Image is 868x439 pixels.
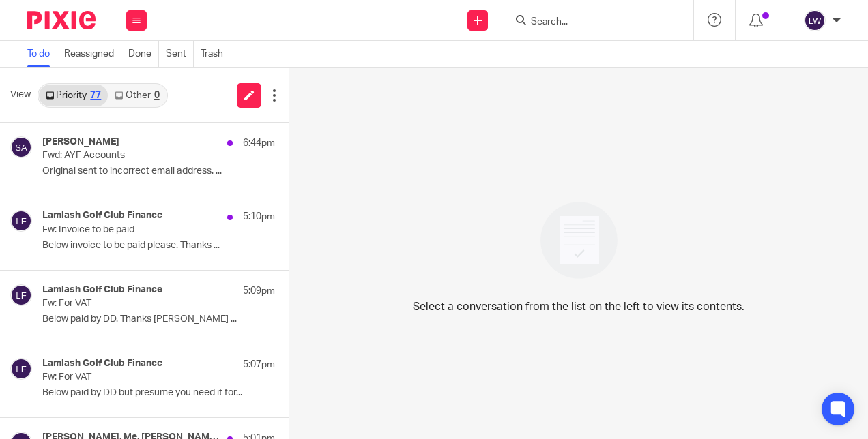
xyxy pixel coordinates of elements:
a: To do [27,41,57,67]
p: Fw: For VAT [42,298,229,309]
img: svg%3E [10,284,32,306]
p: Fw: Invoice to be paid [42,224,229,236]
p: Original sent to incorrect email address. ... [42,166,275,177]
input: Search [530,16,652,29]
p: Below paid by DD. Thanks [PERSON_NAME] ... [42,314,275,325]
h4: [PERSON_NAME] [42,136,119,148]
div: 77 [90,91,101,100]
a: Reassigned [64,41,121,67]
img: image [532,193,626,288]
p: 5:10pm [243,210,275,224]
div: 0 [154,91,160,100]
a: Sent [166,41,194,67]
h4: Lamlash Golf Club Finance [42,358,162,369]
a: Priority77 [39,85,108,106]
img: svg%3E [10,136,32,158]
h4: Lamlash Golf Club Finance [42,210,162,222]
p: 5:07pm [243,358,275,372]
p: 5:09pm [243,284,275,298]
img: svg%3E [10,210,32,232]
p: Below invoice to be paid please. Thanks ... [42,240,275,252]
p: Fw: For VAT [42,372,229,383]
a: Trash [201,41,230,67]
p: Fwd: AYF Accounts [42,150,229,162]
p: Below paid by DD but presume you need it for... [42,387,275,399]
img: svg%3E [10,358,32,380]
p: 6:44pm [243,136,275,150]
span: View [10,88,31,102]
img: svg%3E [804,10,826,31]
a: Other0 [108,85,166,106]
img: Pixie [27,11,96,29]
a: Done [128,41,159,67]
h4: Lamlash Golf Club Finance [42,284,162,296]
p: Select a conversation from the list on the left to view its contents. [413,299,744,315]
